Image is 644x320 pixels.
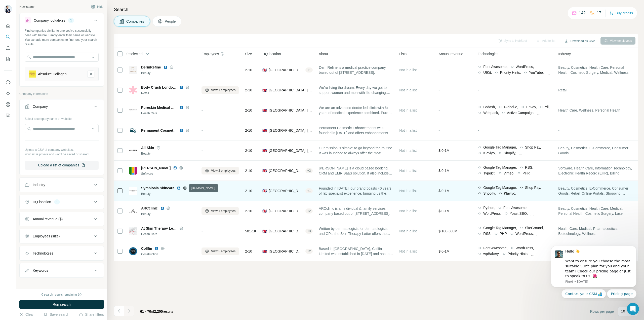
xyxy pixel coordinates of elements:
span: [GEOGRAPHIC_DATA], [GEOGRAPHIC_DATA] [269,148,313,153]
span: Not in a list [399,68,417,72]
span: - [438,128,440,132]
span: Yii, [545,104,550,110]
span: - [202,128,203,132]
span: Google Tag Manager, [483,185,517,190]
span: results [140,309,173,313]
span: We’re living the dream. Every day we get to support women and men with life-changing, confidence-... [319,85,393,95]
div: Technologies [33,251,53,256]
span: Not in a list [399,249,417,253]
div: Beauty [141,212,195,216]
span: Body Crush London Aesthetics [141,85,194,89]
span: RSS, [483,231,492,236]
button: My lists [4,54,12,63]
span: Retail [558,88,567,93]
span: Industry [558,51,571,56]
div: Health Care [141,232,195,236]
span: Not in a list [399,189,417,193]
span: View 1 employees [211,209,235,213]
span: $ 0-1M [438,189,450,193]
img: Avatar [4,5,12,13]
div: 1 [54,200,60,204]
span: Shopify, [504,151,516,156]
span: WordPress, [515,231,534,236]
span: [GEOGRAPHIC_DATA], [GEOGRAPHIC_DATA], [GEOGRAPHIC_DATA] [269,249,303,254]
img: Logo of ARCclinic [129,208,137,214]
span: Not in a list [399,229,417,233]
span: 501-1K [245,229,256,234]
span: Shopify, [483,191,496,196]
h4: Search [114,6,638,13]
span: 🇬🇧 [262,168,267,173]
img: Logo of Collums [129,167,137,175]
span: Priority Hints, [500,70,521,75]
span: 2-10 [245,128,252,133]
span: Priority Hints, [508,251,529,256]
img: Logo of Pureskin Medical Cosmetics Clinic「璞新」 [129,106,137,114]
span: We are an advanced doctor led clinic with 6+ years of medical experience combined. Pure Skin offe... [319,105,393,115]
span: $ 100-500M [438,229,457,233]
span: Software, Health Care, Information Technology, Electronic Health Record (EHR), Billing [558,166,633,176]
span: Global-e, [504,104,518,110]
span: [GEOGRAPHIC_DATA], [GEOGRAPHIC_DATA] [269,188,303,193]
div: Keywords [33,268,48,273]
span: 🇬🇧 [262,148,267,153]
span: 🇬🇧 [262,88,267,93]
span: 🇬🇧 [262,188,267,193]
p: Company information [19,92,104,96]
span: Not in a list [399,149,417,153]
span: $ 0-1M [438,249,450,253]
button: Use Surfe on LinkedIn [4,78,12,87]
button: Company [20,100,104,115]
span: [GEOGRAPHIC_DATA], [GEOGRAPHIC_DATA] [269,88,313,93]
p: 142 [579,10,586,16]
button: Keywords [20,264,104,276]
span: Beauty, Cosmetics, Health Care, Personal Health, Cosmetic Surgery, Medical, Wellness [558,65,633,75]
span: Permanent Cosmetic Enhancements was founded in [DATE] and offers enhancements for your Eyebrows, ... [319,125,393,135]
img: Absolute Collagen-logo [29,70,36,78]
button: Company lookalikes1 [20,14,104,28]
img: LinkedIn logo [173,166,177,170]
button: View 2 employees [202,167,239,174]
p: 10 [621,309,625,314]
span: Beauty, Cosmetics, E-Commerce, Consumer Goods [558,146,633,156]
span: PHP, [500,231,507,236]
span: [GEOGRAPHIC_DATA], [GEOGRAPHIC_DATA] [269,208,303,214]
span: WordPress, [516,245,534,251]
span: Health Care, Medical, Pharmaceutical, Biotechnology, Wellness [558,226,633,236]
img: Logo of Symbiosis Skincare [129,187,137,195]
span: - [438,68,440,72]
div: 1 [68,18,74,23]
img: Logo of At Skin Therapy Letter [129,227,137,235]
div: Company lookalikes [34,18,65,23]
span: Envoy, [526,104,537,110]
span: Swiper, [537,251,548,256]
img: Logo of Body Crush London Aesthetics [129,86,137,94]
div: + 3 [305,168,313,173]
span: UIKit, [483,70,492,75]
span: Symbiosis Skincare [141,186,174,191]
span: 2-10 [245,249,252,254]
img: LinkedIn logo [155,246,159,251]
span: SiteGround, [525,225,544,230]
span: DermRefine [141,65,161,70]
span: Google Tag Manager, [483,225,517,230]
span: [PERSON_NAME] [141,165,171,170]
img: LinkedIn logo [179,128,183,132]
span: 2-10 [245,168,252,173]
img: Logo of DermRefine [129,66,137,74]
img: LinkedIn logo [164,65,168,69]
span: of [151,309,154,313]
span: Python, [483,205,495,210]
img: LinkedIn logo [160,206,164,210]
span: Yoast SEO, [510,211,528,216]
button: Clear [19,312,34,317]
span: ARCclinic [141,206,158,211]
span: [GEOGRAPHIC_DATA], [GEOGRAPHIC_DATA] [269,168,303,173]
span: Pureskin Medical Cosmetics Clinic「璞新」 [141,105,213,110]
span: Health Care, Wellness, Personal Health [558,108,620,113]
div: Beauty [141,151,195,156]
